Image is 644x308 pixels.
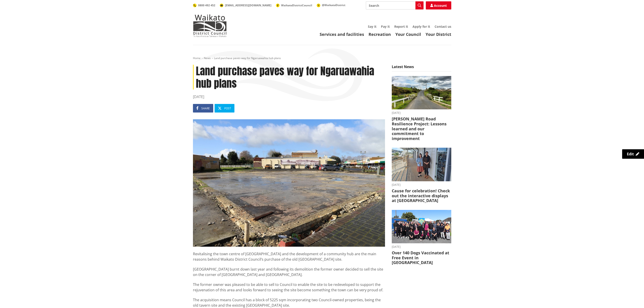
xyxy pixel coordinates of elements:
time: [DATE] [392,184,451,186]
a: Services and facilities [320,32,364,37]
a: Apply for it [413,24,430,29]
a: Your Council [395,32,421,37]
a: Your District [426,32,451,37]
a: Recreation [369,32,391,37]
a: 0800 492 452 [193,3,215,7]
h5: Latest News [392,65,451,71]
span: Post [224,106,231,110]
span: Land purchase paves way for Ngaruawahia hub plans [214,56,281,60]
a: News [204,56,211,60]
a: Post [215,104,234,113]
a: WaikatoDistrictCouncil [276,3,312,7]
h3: Over 140 Dogs Vaccinated at Free Event in [GEOGRAPHIC_DATA] [392,251,451,265]
p: The former owner was pleased to be able to sell to Council to enable the site to be redeveloped t... [193,282,385,293]
span: @WaikatoDistrict [322,3,345,7]
a: [DATE] [PERSON_NAME] Road Resilience Project: Lessons learned and our commitment to improvement [392,76,451,141]
span: Edit [627,152,634,156]
img: PR-21222 Huia Road Relience Munro Road Bridge [392,76,451,110]
img: 554642373_1205075598320060_7014791421243316406_n [392,210,451,244]
img: Huntly Museum - Debra Kane and Kristy Wilson [392,148,451,181]
a: [DATE] Cause for celebration! Check out the interactive displays at [GEOGRAPHIC_DATA] [392,148,451,203]
a: Share [193,104,213,113]
img: New Ngaruawahia Hub site [193,119,385,247]
time: [DATE] [392,246,451,248]
span: Share [201,106,210,110]
a: Pay it [381,24,390,29]
a: @WaikatoDistrict [317,3,345,7]
a: Edit [622,149,644,159]
p: The acquisition means Council has a block of 5225 sqm incorporating two Council-owned properties,... [193,297,385,308]
a: [EMAIL_ADDRESS][DOMAIN_NAME] [220,3,271,7]
a: Contact us [435,24,451,29]
span: [EMAIL_ADDRESS][DOMAIN_NAME] [225,3,271,7]
input: Search input [366,1,424,9]
h1: Land purchase paves way for Ngaruawahia hub plans [193,65,385,90]
p: Revitalising the town centre of [GEOGRAPHIC_DATA] and the development of a community hub are the ... [193,251,385,262]
a: Report it [394,24,408,29]
nav: breadcrumb [193,56,451,60]
time: [DATE] [193,94,385,99]
a: Account [426,1,451,9]
a: Say it [368,24,376,29]
h3: Cause for celebration! Check out the interactive displays at [GEOGRAPHIC_DATA] [392,188,451,203]
a: Home [193,56,201,60]
h3: [PERSON_NAME] Road Resilience Project: Lessons learned and our commitment to improvement [392,117,451,141]
span: 0800 492 452 [198,3,215,7]
span: WaikatoDistrictCouncil [281,3,312,7]
p: [GEOGRAPHIC_DATA] burnt down last year and following its demolition the former owner decided to s... [193,267,385,277]
a: [DATE] Over 140 Dogs Vaccinated at Free Event in [GEOGRAPHIC_DATA] [392,210,451,265]
time: [DATE] [392,112,451,114]
img: Waikato District Council - Te Kaunihera aa Takiwaa o Waikato [193,14,227,37]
